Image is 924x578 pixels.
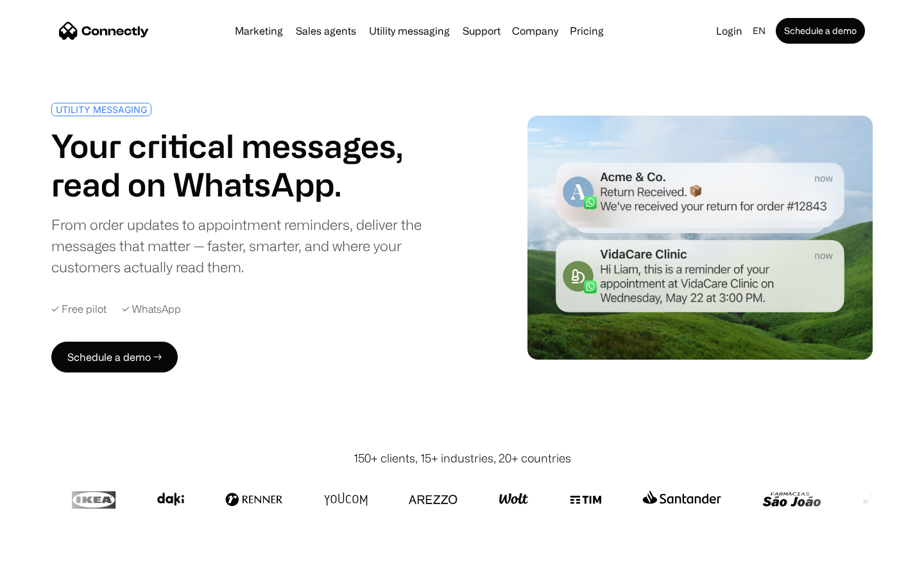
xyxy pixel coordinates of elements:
a: Schedule a demo → [51,342,178,372]
div: ✓ Free pilot [51,303,107,315]
aside: Language selected: English [13,554,77,574]
div: ✓ WhatsApp [122,303,181,315]
div: From order updates to appointment reminders, deliver the messages that matter — faster, smarter, ... [51,214,457,277]
a: Marketing [230,26,288,36]
div: en [753,22,766,40]
ul: Language list [26,556,77,574]
a: Schedule a demo [776,18,865,44]
div: Company [512,22,558,40]
a: Support [458,26,506,36]
a: Pricing [565,26,609,36]
a: Login [711,22,748,40]
div: UTILITY MESSAGING [56,105,147,114]
div: 150+ clients, 15+ industries, 20+ countries [354,450,571,467]
h1: Your critical messages, read on WhatsApp. [51,127,457,204]
a: Utility messaging [364,26,455,36]
a: Sales agents [291,26,361,36]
